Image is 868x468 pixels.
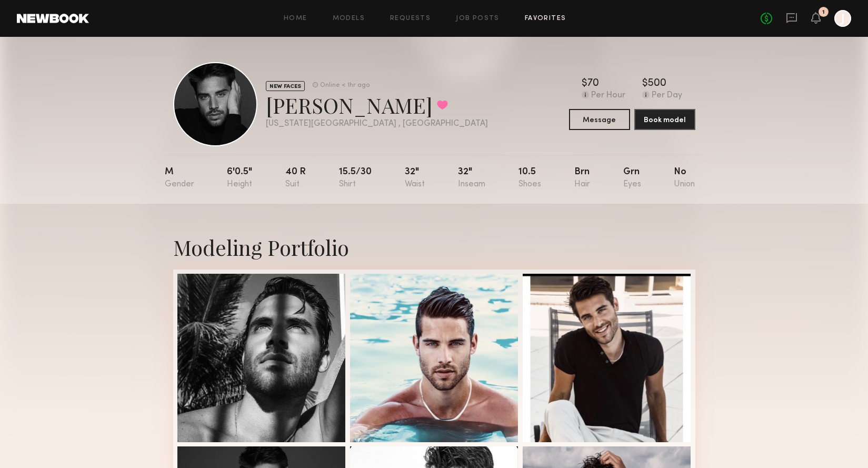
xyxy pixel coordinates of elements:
button: Book model [634,109,695,130]
div: $ [582,78,587,89]
div: [PERSON_NAME] [266,91,488,119]
a: Requests [390,15,431,22]
a: Home [284,15,307,22]
div: 10.5 [518,167,541,189]
div: Brn [574,167,590,189]
a: Models [333,15,365,22]
div: Per Hour [591,91,625,101]
div: 32" [458,167,485,189]
div: [US_STATE][GEOGRAPHIC_DATA] , [GEOGRAPHIC_DATA] [266,120,488,128]
div: No [674,167,695,189]
button: Message [569,109,630,130]
div: Modeling Portfolio [173,233,695,261]
div: 32" [405,167,425,189]
a: Job Posts [456,15,500,22]
div: Grn [623,167,641,189]
div: M [165,167,194,189]
a: J [834,10,851,27]
div: Online < 1hr ago [320,82,370,89]
div: NEW FACES [266,81,305,91]
div: 70 [587,78,599,89]
div: 15.5/30 [339,167,372,189]
div: $ [642,78,648,89]
div: 6'0.5" [227,167,252,189]
a: Favorites [525,15,566,22]
div: 500 [648,78,666,89]
div: Per Day [652,91,682,101]
div: 40 r [285,167,306,189]
div: 1 [822,9,825,15]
